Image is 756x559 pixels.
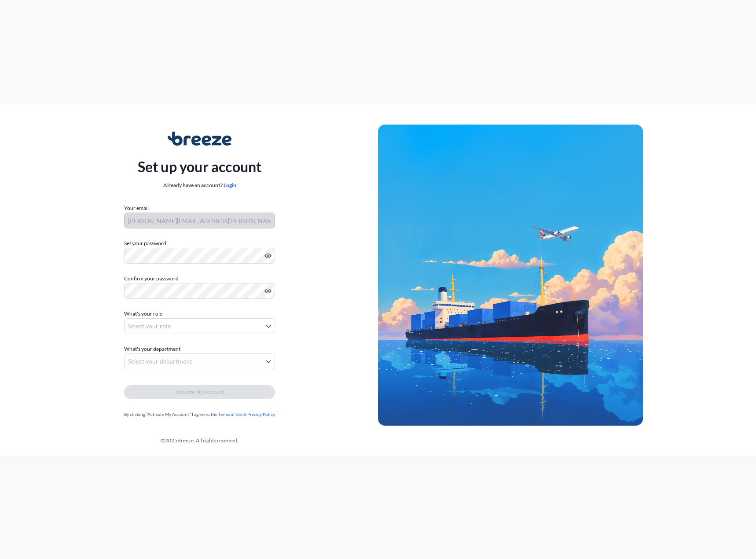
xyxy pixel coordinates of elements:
p: Set up your account [138,156,262,177]
span: What's your role [124,309,162,318]
label: Set your password [124,239,275,248]
img: Breeze [168,132,231,146]
button: Activate My Account [124,385,275,399]
div: © 2025 Breeze. All rights reserved. [21,436,378,445]
span: Activate My Account [176,388,224,397]
img: Ship illustration [378,125,643,426]
div: Already have an account? [138,181,262,190]
button: Select your role [124,318,275,334]
span: What's your department [124,345,180,353]
a: Privacy Policy [247,412,275,417]
label: Your email [124,204,149,213]
label: Confirm your password [124,274,275,283]
input: Your email address [124,213,275,228]
span: Select your role [128,322,171,331]
a: Terms of Use [218,412,242,417]
span: Select your department [128,357,192,366]
a: Login [224,182,236,188]
button: Show password [264,287,272,294]
button: Select your department [124,353,275,369]
button: Show password [264,252,272,259]
div: By clicking "Activate My Account" I agree to the & [124,410,275,419]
